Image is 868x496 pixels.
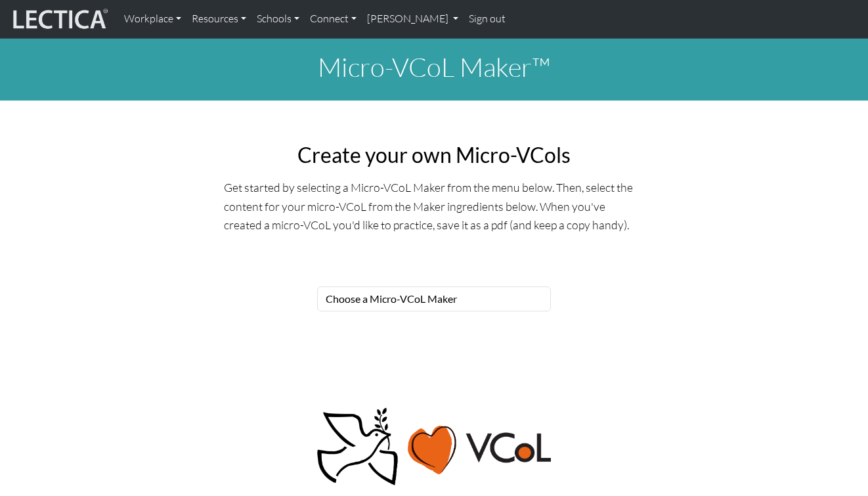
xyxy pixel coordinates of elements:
a: Workplace [119,5,186,33]
h2: Create your own Micro-VCols [224,143,645,168]
img: Peace, love, VCoL [313,406,555,488]
a: Sign out [464,5,511,33]
a: Schools [251,5,305,33]
p: Get started by selecting a Micro-VCoL Maker from the menu below. Then, select the content for you... [224,178,645,233]
a: Connect [305,5,362,33]
img: lecticalive [10,7,108,32]
a: Resources [186,5,251,33]
a: [PERSON_NAME] [362,5,464,33]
